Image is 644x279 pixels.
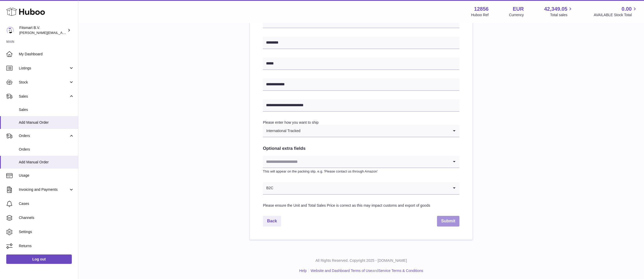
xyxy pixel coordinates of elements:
div: Search for option [263,125,459,137]
strong: 12856 [474,5,489,13]
a: Back [263,216,281,227]
span: Usage [19,173,74,178]
button: Submit [437,216,459,227]
input: Search for option [274,182,449,194]
span: Sales [19,94,69,99]
span: Channels [19,215,74,220]
span: Orders [19,133,69,138]
div: Currency [509,13,524,17]
span: Listings [19,66,69,71]
span: Cases [19,201,74,206]
span: Orders [19,147,74,152]
div: Please ensure the Unit and Total Sales Price is correct as this may impact customs and export of ... [263,203,459,208]
span: Stock [19,80,69,85]
a: Service Terms & Conditions [378,269,423,273]
label: Please enter how you want to ship [263,120,318,124]
span: International Tracked [263,125,301,137]
div: Search for option [263,182,459,195]
span: [PERSON_NAME][EMAIL_ADDRESS][DOMAIN_NAME] [19,31,105,35]
input: Search for option [301,125,449,137]
a: Log out [6,254,72,264]
span: AVAILABLE Stock Total [594,13,638,17]
span: Settings [19,229,74,234]
span: Add Manual Order [19,160,74,165]
a: Help [299,269,307,273]
div: Search for option [263,156,459,168]
a: Website and Dashboard Terms of Use [311,269,372,273]
a: 0.00 AVAILABLE Stock Total [594,5,638,17]
img: jonathan@leaderoo.com [6,26,14,34]
a: 42,349.05 Total sales [544,5,573,17]
span: Sales [19,107,74,112]
span: Invoicing and Payments [19,187,69,192]
input: Search for option [263,156,449,168]
p: All Rights Reserved. Copyright 2025 - [DOMAIN_NAME] [82,258,640,263]
div: Huboo Ref [471,13,489,17]
span: Add Manual Order [19,120,74,125]
strong: EUR [513,5,524,13]
li: and [309,268,423,273]
span: My Dashboard [19,52,74,57]
span: Total sales [550,13,573,17]
span: 0.00 [622,5,632,13]
div: Fitsmart B.V. [19,25,66,35]
span: Returns [19,244,74,248]
p: This will appear on the packing slip. e.g. 'Please contact us through Amazon' [263,169,459,174]
h2: Optional extra fields [263,146,459,152]
span: B2C [263,182,274,194]
span: 42,349.05 [544,5,567,13]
